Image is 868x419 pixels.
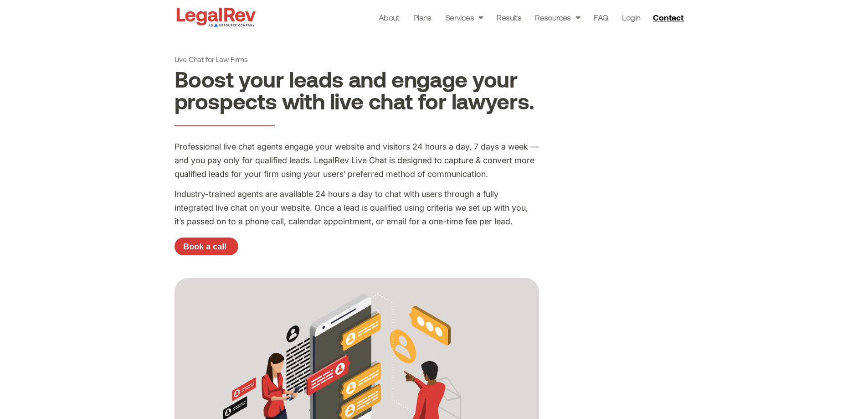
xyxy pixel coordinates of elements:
[413,11,431,24] a: Plans
[175,68,539,112] h2: Boost your leads and engage your prospects with live chat for lawyers.
[497,11,521,24] a: Results
[653,13,683,21] span: Contact
[535,11,580,24] a: Resources
[445,11,483,24] a: Services
[379,11,641,24] nav: Menu
[183,243,226,251] span: Book a call
[649,10,689,25] a: Contact
[175,55,539,63] h1: Live Chat for Law Firms
[622,11,640,24] a: Login
[379,11,400,24] a: About
[175,140,539,181] p: Professional live chat agents engage your website and visitors 24 hours a day, 7 days a week — an...
[594,11,608,24] a: FAQ
[175,187,539,228] p: Industry-trained agents are available 24 hours a day to chat with users through a fully integrate...
[175,238,238,256] a: Book a call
